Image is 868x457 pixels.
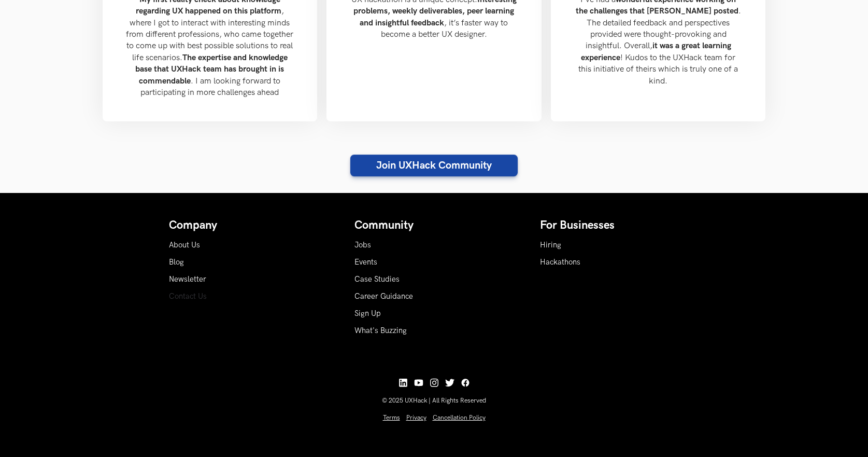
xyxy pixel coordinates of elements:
[540,241,561,250] a: Hiring
[169,219,329,232] h4: Company
[540,219,700,232] h4: For Businesses
[354,241,371,250] a: Jobs
[354,309,381,318] a: Sign Up
[354,219,514,232] h4: Community
[354,275,400,284] a: Case Studies
[354,326,407,335] a: What's Buzzing
[169,241,200,250] a: About Us
[354,292,413,301] a: Career Guidance
[383,414,400,422] a: Terms
[581,41,731,62] strong: it was a great learning experience
[135,53,288,86] strong: The expertise and knowledge base that UXHack team has brought in is commendable
[354,258,377,267] a: Events
[169,292,207,301] a: Contact Us
[540,258,580,267] a: Hackathons
[350,155,518,176] a: Join UXHack Community
[433,414,486,422] a: Cancellation Policy
[169,258,184,267] a: Blog
[406,414,426,422] a: Privacy
[169,397,700,405] p: © 2025 UXHack | All Rights Reserved
[169,275,206,284] a: Newsletter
